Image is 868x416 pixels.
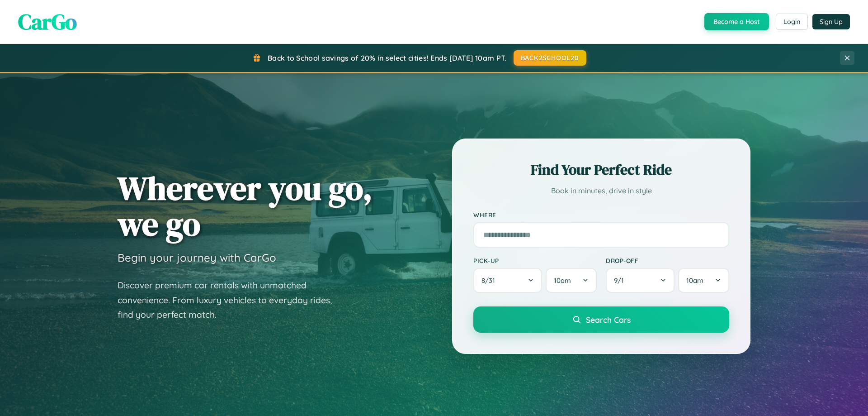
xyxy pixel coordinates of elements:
span: 9 / 1 [614,276,628,285]
p: Discover premium car rentals with unmatched convenience. From luxury vehicles to everyday rides, ... [118,278,344,322]
label: Where [473,211,729,219]
button: BACK2SCHOOL20 [514,50,586,66]
h1: Wherever you go, we go [118,170,373,242]
button: 10am [678,268,729,293]
h3: Begin your journey with CarGo [118,251,276,264]
span: 10am [554,276,571,285]
p: Book in minutes, drive in style [473,184,729,197]
button: Become a Host [704,13,769,30]
button: 10am [546,268,597,293]
span: Back to School savings of 20% in select cities! Ends [DATE] 10am PT. [268,53,506,62]
button: Login [776,14,808,30]
label: Pick-up [473,257,597,264]
button: 9/1 [606,268,675,293]
span: 10am [686,276,703,285]
span: 8 / 31 [481,276,500,285]
button: 8/31 [473,268,542,293]
button: Search Cars [473,306,729,333]
span: CarGo [18,7,77,37]
h2: Find Your Perfect Ride [473,160,729,180]
label: Drop-off [606,257,729,264]
span: Search Cars [586,315,631,325]
button: Sign Up [812,14,850,29]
